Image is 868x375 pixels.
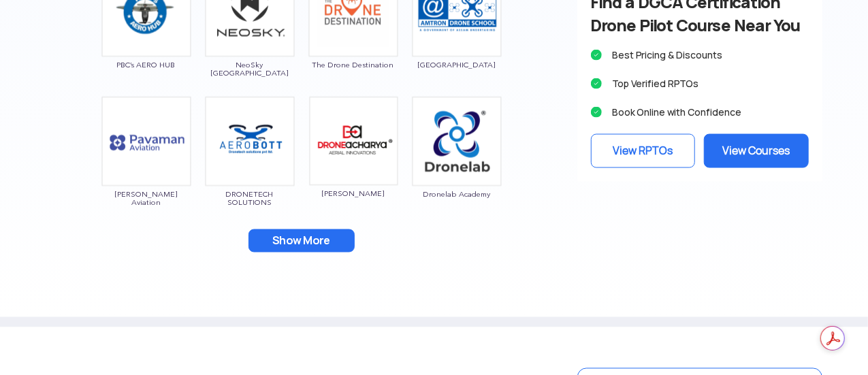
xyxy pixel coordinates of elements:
[205,5,295,76] a: NeoSky [GEOGRAPHIC_DATA]
[101,61,191,69] span: PBC’s AERO HUB
[412,5,502,68] a: [GEOGRAPHIC_DATA]
[412,190,502,198] span: Dronelab Academy
[308,61,398,69] span: The Drone Destination
[308,97,398,186] img: ic_dronacharyaaerial.png
[248,229,355,252] button: Show More
[412,61,502,69] span: [GEOGRAPHIC_DATA]
[101,134,191,206] a: [PERSON_NAME] Aviation
[205,134,295,206] a: DRONETECH SOLUTIONS
[205,190,295,206] span: DRONETECH SOLUTIONS
[101,97,191,186] img: ic_pavaman.png
[412,134,502,197] a: Dronelab Academy
[101,5,191,68] a: PBC’s AERO HUB
[308,189,398,197] span: [PERSON_NAME]
[205,97,295,186] img: bg_droneteech.png
[412,97,502,186] img: ic_dronelab_new.png
[308,5,398,68] a: The Drone Destination
[308,134,398,197] a: [PERSON_NAME]
[704,134,809,168] a: View Courses
[591,103,809,122] li: Book Online with Confidence
[591,74,809,93] li: Top Verified RPTOs
[101,190,191,206] span: [PERSON_NAME] Aviation
[205,61,295,77] span: NeoSky [GEOGRAPHIC_DATA]
[591,46,809,65] li: Best Pricing & Discounts
[591,134,696,168] a: View RPTOs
